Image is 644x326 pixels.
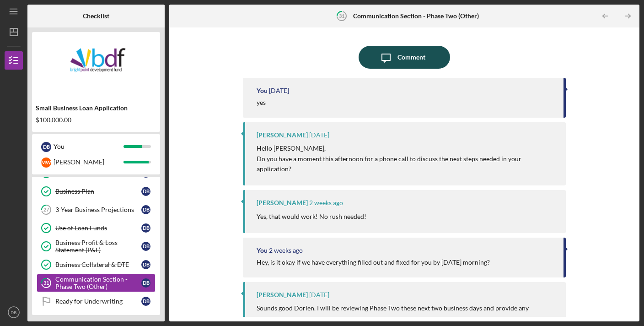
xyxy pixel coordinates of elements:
div: D B [141,205,150,214]
div: Hey, is it okay if we have everything filled out and fixed for you by [DATE] morning? [257,259,490,266]
div: Comment [397,46,425,69]
div: D B [41,142,51,152]
div: D B [141,260,150,269]
div: D B [141,297,150,306]
div: D B [141,242,150,251]
div: You [54,139,123,154]
tspan: 31 [339,13,344,19]
div: $100,000.00 [36,116,156,124]
a: Business InsuranceDB [37,164,156,182]
time: 2025-09-08 20:48 [269,247,303,254]
time: 2025-09-22 19:54 [269,87,289,94]
p: Sounds good Dorien. I will be reviewing Phase Two these next two business days and provide any re... [257,303,557,324]
time: 2025-09-22 18:05 [309,131,329,139]
div: 3-Year Business Projections [55,206,141,213]
p: Hello [PERSON_NAME], [257,143,557,153]
div: You [257,87,268,94]
div: [PERSON_NAME] [257,291,308,299]
div: Ready for Underwriting [55,298,141,305]
time: 2025-09-08 20:54 [309,199,343,206]
div: [PERSON_NAME] [257,199,308,206]
div: [PERSON_NAME] [257,131,308,139]
button: DB [5,303,23,321]
div: Use of Loan Funds [55,224,141,232]
div: D B [141,278,150,288]
div: yes [257,99,266,106]
b: Communication Section - Phase Two (Other) [353,12,479,20]
a: Ready for UnderwritingDB [37,292,156,310]
p: Do you have a moment this afternoon for a phone call to discuss the next steps needed in your app... [257,154,557,174]
a: 273-Year Business ProjectionsDB [37,201,156,219]
a: Business Profit & Loss Statement (P&L)DB [37,237,156,255]
div: D B [141,187,150,196]
div: M W [41,158,51,168]
text: DB [11,310,16,315]
div: Communication Section - Phase Two (Other) [55,276,141,290]
tspan: 27 [43,207,49,213]
a: Use of Loan FundsDB [37,219,156,237]
div: Business Plan [55,188,141,195]
time: 2025-09-03 16:21 [309,291,329,299]
a: Business PlanDB [37,182,156,201]
b: Checklist [83,12,109,20]
img: Product logo [32,37,160,92]
div: Business Profit & Loss Statement (P&L) [55,239,141,254]
a: 31Communication Section - Phase Two (Other)DB [37,274,156,292]
div: [PERSON_NAME] [54,154,123,170]
button: Comment [359,46,450,69]
div: Business Collateral & DTE [55,261,141,268]
p: Yes, that would work! No rush needed! [257,212,366,222]
div: You [257,247,268,254]
div: Small Business Loan Application [36,104,156,112]
div: D B [141,223,150,233]
a: Business Collateral & DTEDB [37,255,156,274]
tspan: 31 [43,280,49,286]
